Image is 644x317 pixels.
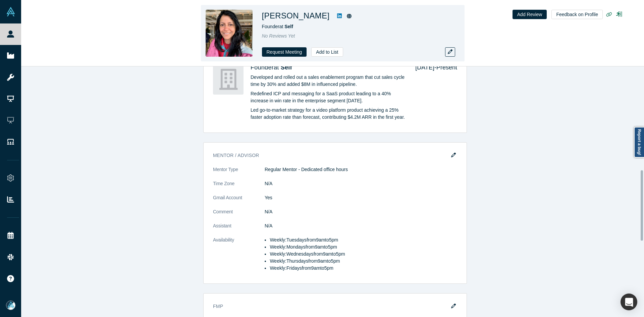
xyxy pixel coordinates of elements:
[284,24,293,29] a: Self
[251,90,406,104] p: Redefined ICP and messaging for a SaaS product leading to a 40% increase in win rate in the enter...
[6,301,15,310] img: Mia Scott's Account
[6,7,15,16] img: Alchemist Vault Logo
[251,74,406,88] p: Developed and rolled out a sales enablement program that cut sales cycle time by 30% and added $8...
[213,236,265,279] dt: Availability
[265,166,457,173] dd: Regular Mentor - Dedicated office hours
[213,303,448,310] h3: FMP
[551,10,603,19] button: Feedback on Profile
[270,265,457,272] li: Weekly: Fridays from 9am to 5pm
[213,208,265,222] dt: Comment
[406,64,457,123] div: [DATE] - Present
[513,10,547,19] button: Add Review
[311,47,343,57] button: Add to List
[270,244,457,251] li: Weekly: Mondays from 9am to 5pm
[265,208,457,215] dd: N/A
[251,107,406,121] p: Led go-to-market strategy for a video platform product achieving a 25% faster adoption rate than ...
[281,64,292,71] a: Self
[251,64,406,71] h4: Founder at
[262,47,307,57] button: Request Meeting
[265,180,457,187] dd: N/A
[213,194,265,208] dt: Gmail Account
[270,258,457,265] li: Weekly: Thursdays from 9am to 5pm
[262,33,295,39] span: No Reviews Yet
[265,194,457,201] dd: Yes
[265,222,457,229] dd: N/A
[213,180,265,194] dt: Time Zone
[634,127,644,158] a: Report a bug!
[213,222,265,236] dt: Assistant
[270,251,457,258] li: Weekly: Wednesdays from 9am to 5pm
[262,24,293,29] span: Founder at
[213,166,265,180] dt: Mentor Type
[270,236,457,244] li: Weekly: Tuesdays from 9am to 5pm
[262,10,330,22] h1: [PERSON_NAME]
[213,152,448,159] h3: Mentor / Advisor
[206,10,253,57] img: Mina Rath's Profile Image
[213,64,244,95] img: Self's Logo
